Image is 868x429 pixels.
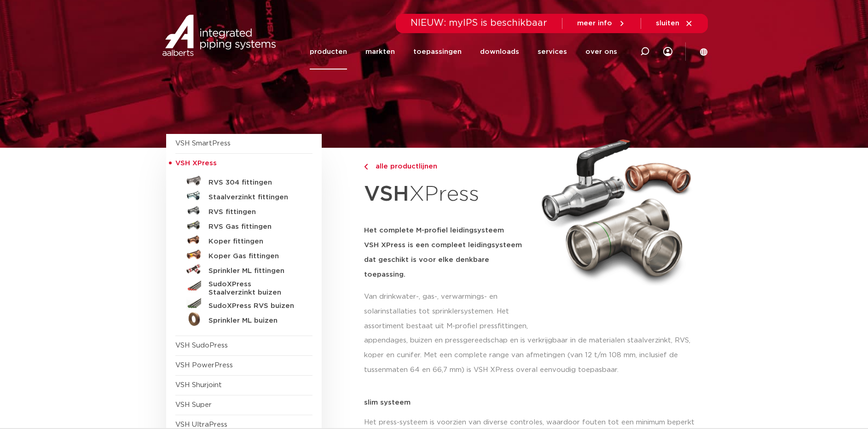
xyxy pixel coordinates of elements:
a: VSH Super [175,401,212,408]
nav: Menu [310,34,617,70]
p: appendages, buizen en pressgereedschap en is verkrijgbaar in de materialen staalverzinkt, RVS, ko... [364,333,702,377]
a: services [538,34,567,70]
span: VSH XPress [175,160,217,167]
span: meer info [577,20,612,27]
h1: XPress [364,177,531,212]
a: SudoXPress Staalverzinkt buizen [175,277,312,297]
a: markten [365,34,395,70]
span: NIEUW: myIPS is beschikbaar [411,18,547,28]
h5: SudoXPress Staalverzinkt buizen [208,280,300,297]
h5: RVS fittingen [208,208,300,216]
h5: SudoXPress RVS buizen [208,302,300,310]
a: Sprinkler ML fittingen [175,262,312,277]
a: RVS Gas fittingen [175,218,312,232]
a: VSH PowerPress [175,362,233,369]
a: over ons [585,34,617,70]
a: SudoXPress RVS buizen [175,297,312,312]
h5: Koper fittingen [208,238,300,246]
h5: Sprinkler ML buizen [208,317,300,325]
a: Sprinkler ML buizen [175,312,312,326]
h5: Het complete M-profiel leidingsysteem VSH XPress is een compleet leidingsysteem dat geschikt is v... [364,223,531,282]
span: alle productlijnen [370,163,437,170]
a: RVS fittingen [175,203,312,218]
img: chevron-right.svg [364,164,368,170]
h5: RVS Gas fittingen [208,223,300,231]
a: toepassingen [413,34,462,70]
a: VSH UltraPress [175,421,227,428]
p: Van drinkwater-, gas-, verwarmings- en solarinstallaties tot sprinklersystemen. Het assortiment b... [364,290,531,334]
a: producten [310,34,347,70]
a: Koper fittingen [175,232,312,247]
h5: Staalverzinkt fittingen [208,193,300,202]
a: VSH SmartPress [175,140,231,147]
a: meer info [577,19,626,28]
a: Staalverzinkt fittingen [175,188,312,203]
a: VSH SudoPress [175,342,228,349]
h5: RVS 304 fittingen [208,179,300,187]
a: VSH Shurjoint [175,382,222,388]
a: downloads [480,34,519,70]
a: sluiten [656,19,693,28]
span: sluiten [656,20,679,27]
a: Koper Gas fittingen [175,247,312,262]
h5: Sprinkler ML fittingen [208,267,300,275]
p: slim systeem [364,399,702,406]
a: alle productlijnen [364,161,531,172]
h5: Koper Gas fittingen [208,252,300,261]
strong: VSH [364,184,409,205]
a: RVS 304 fittingen [175,174,312,188]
